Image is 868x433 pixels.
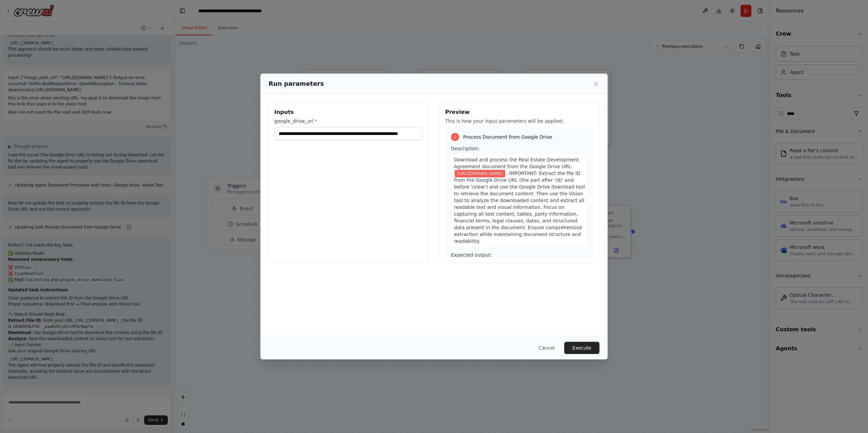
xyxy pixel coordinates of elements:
span: Description: [451,146,479,151]
span: Download and process the Real Estate Development Agreement document from the Google Drive URL: [454,157,579,169]
button: Cancel [533,342,560,354]
span: Expected output: [451,252,492,258]
p: This is how your input parameters will be applied: [445,118,594,124]
span: . IMPORTANT: Extract the file ID from the Google Drive URL (the part after '/d/' and before '/vie... [454,171,585,244]
div: 1 [451,133,459,141]
h3: Inputs [274,108,423,116]
button: Execute [564,342,599,354]
h2: Run parameters [269,79,324,88]
h3: Preview [445,108,594,116]
label: google_drive_url [274,118,423,124]
span: Variable: google_drive_url [455,170,505,177]
span: Process Document from Google Drive [463,134,552,140]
